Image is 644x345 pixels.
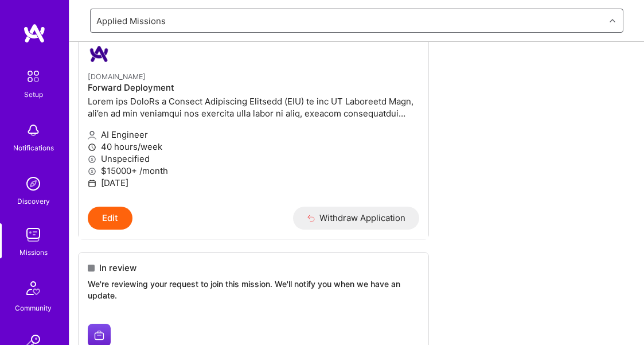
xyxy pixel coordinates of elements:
img: teamwork [22,223,45,246]
p: Lorem ips DoloRs a Consect Adipiscing Elitsedd (EIU) te inc UT Laboreetd Magn, ali’en ad min veni... [88,95,419,119]
div: Missions [19,246,48,258]
i: icon Clock [88,143,96,152]
img: A.Team company logo [88,42,111,65]
i: icon Calendar [88,179,96,188]
img: setup [21,64,45,88]
img: discovery [22,172,45,195]
p: [DATE] [88,177,419,189]
span: In review [99,262,136,274]
div: Applied Missions [96,15,166,27]
i: icon MoneyGray [88,167,96,176]
div: Notifications [13,142,54,154]
p: Unspecified [88,153,419,165]
img: bell [22,119,45,142]
img: logo [23,23,46,44]
i: icon Applicant [88,131,96,139]
i: icon Chevron [610,18,615,24]
div: Community [15,302,52,314]
p: $15000+ /month [88,165,419,177]
p: 40 hours/week [88,141,419,153]
small: [DOMAIN_NAME] [88,72,146,81]
i: icon MoneyGray [88,155,96,164]
p: We're reviewing your request to join this mission. We'll notify you when we have an update. [88,278,419,301]
h4: Forward Deployment [88,83,419,93]
a: A.Team company logo[DOMAIN_NAME]Forward DeploymentLorem ips DoloRs a Consect Adipiscing Elitsedd ... [79,33,428,207]
div: Discovery [17,195,50,207]
button: Edit [88,207,132,230]
img: Community [19,274,47,302]
p: AI Engineer [88,129,419,141]
div: Setup [24,88,43,100]
button: Withdraw Application [293,207,420,230]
